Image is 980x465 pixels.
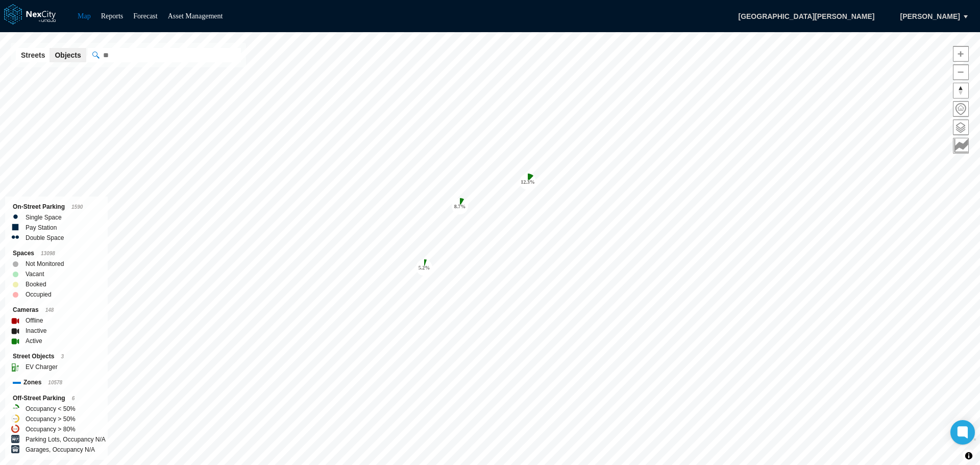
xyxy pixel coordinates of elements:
[168,12,223,20] a: Asset Management
[26,434,106,445] label: Parking Lots, Occupancy N/A
[26,445,95,455] label: Garages, Occupancy N/A
[953,46,968,61] span: Zoom in
[520,174,536,190] div: Map marker
[71,204,83,210] span: 1590
[26,269,44,279] label: Vacant
[900,11,960,21] span: [PERSON_NAME]
[953,64,969,80] button: Zoom out
[72,396,75,401] span: 6
[50,48,86,62] button: Objects
[26,289,52,300] label: Occupied
[953,83,969,99] button: Reset bearing to north
[26,336,42,346] label: Active
[26,315,43,326] label: Offline
[48,380,62,385] span: 10578
[13,393,100,404] div: Off-Street Parking
[953,101,969,117] button: Home
[953,46,969,62] button: Zoom in
[26,326,46,336] label: Inactive
[41,251,55,256] span: 13098
[55,50,81,60] span: Objects
[78,12,91,20] a: Map
[26,279,46,289] label: Booked
[953,65,968,80] span: Zoom out
[419,265,430,271] tspan: 5.2 %
[26,233,64,243] label: Double Space
[26,259,64,269] label: Not Monitored
[953,119,969,135] button: Layers management
[61,354,64,359] span: 3
[45,307,54,313] span: 148
[416,259,432,276] div: Map marker
[13,248,100,259] div: Spaces
[26,212,62,223] label: Single Space
[454,204,466,209] tspan: 8.7 %
[101,12,124,20] a: Reports
[13,202,100,212] div: On-Street Parking
[26,424,76,434] label: Occupancy > 80%
[26,362,58,372] label: EV Charger
[966,450,972,461] span: Toggle attribution
[521,179,535,185] tspan: 12.3 %
[21,50,45,60] span: Streets
[953,138,969,154] button: Key metrics
[963,450,975,462] button: Toggle attribution
[26,223,57,233] label: Pay Station
[727,8,885,25] span: [GEOGRAPHIC_DATA][PERSON_NAME]
[452,198,468,214] div: Map marker
[16,48,50,62] button: Streets
[13,351,100,362] div: Street Objects
[133,12,157,20] a: Forecast
[26,414,76,424] label: Occupancy > 50%
[13,305,100,315] div: Cameras
[890,8,971,25] button: [PERSON_NAME]
[953,83,968,98] span: Reset bearing to north
[26,404,76,414] label: Occupancy < 50%
[13,377,100,388] div: Zones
